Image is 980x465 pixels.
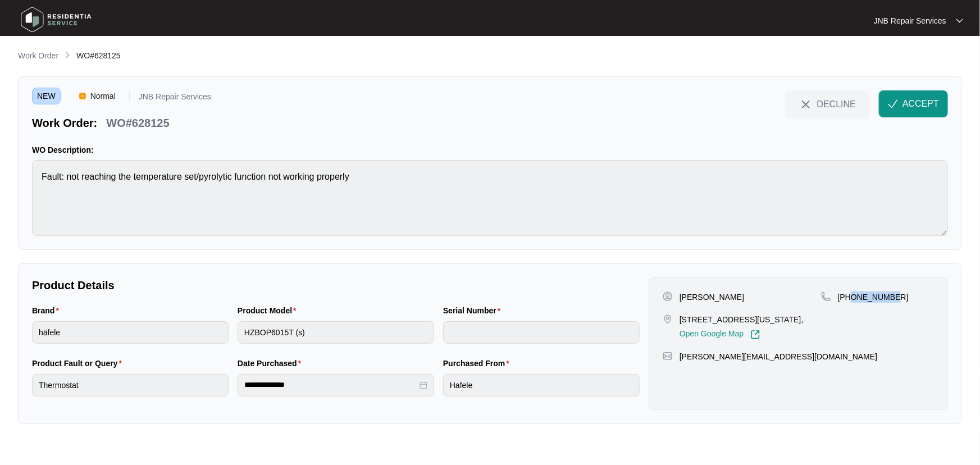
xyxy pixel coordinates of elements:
[680,351,877,362] p: [PERSON_NAME][EMAIL_ADDRESS][DOMAIN_NAME]
[443,358,514,369] label: Purchased From
[443,305,505,316] label: Serial Number
[874,15,946,26] p: JNB Repair Services
[32,160,948,236] textarea: Fault: not reaching the temperature set/pyrolytic function not working properly
[32,358,126,369] label: Product Fault or Query
[32,144,948,156] p: WO Description:
[63,51,72,60] img: chevron-right
[879,90,948,117] button: check-IconACCEPT
[663,351,673,361] img: map-pin
[750,330,760,340] img: Link-External
[785,90,870,117] button: close-IconDECLINE
[32,277,640,293] p: Product Details
[79,93,86,99] img: Vercel Logo
[32,115,97,131] p: Work Order:
[244,379,417,391] input: Date Purchased
[32,321,229,344] input: Brand
[86,88,120,104] span: Normal
[238,358,306,369] label: Date Purchased
[817,98,856,110] span: DECLINE
[663,291,673,302] img: user-pin
[16,50,61,62] a: Work Order
[680,330,760,340] a: Open Google Map
[106,115,169,131] p: WO#628125
[238,321,434,344] input: Product Model
[663,314,673,324] img: map-pin
[17,3,95,37] img: residentia service logo
[799,98,813,111] img: close-Icon
[32,305,63,316] label: Brand
[443,374,640,396] input: Purchased From
[838,291,909,303] p: [PHONE_NUMBER]
[956,18,963,24] img: dropdown arrow
[32,374,229,396] input: Product Fault or Query
[888,99,898,109] img: check-Icon
[238,305,301,316] label: Product Model
[18,50,58,61] p: Work Order
[139,93,211,104] p: JNB Repair Services
[680,291,744,303] p: [PERSON_NAME]
[32,88,61,104] span: NEW
[76,51,121,60] span: WO#628125
[821,291,831,302] img: map-pin
[902,97,939,111] span: ACCEPT
[443,321,640,344] input: Serial Number
[680,314,803,325] p: [STREET_ADDRESS][US_STATE],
